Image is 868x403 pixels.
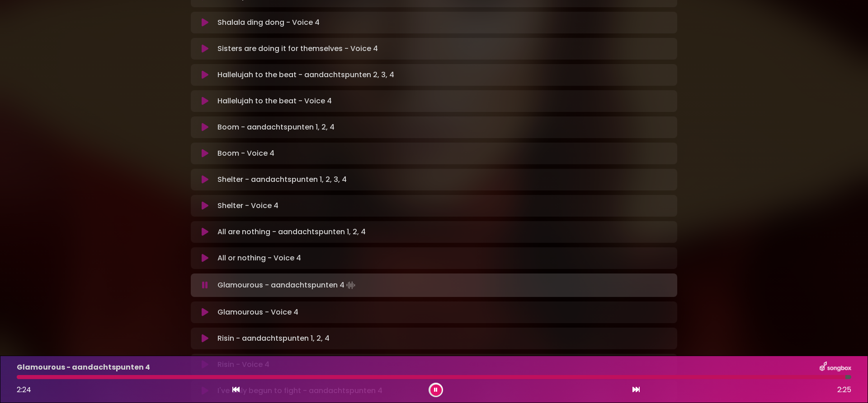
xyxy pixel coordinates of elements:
[217,253,301,264] p: All or nothing - Voice 4
[217,174,347,185] p: Shelter - aandachtspunten 1, 2, 3, 4
[217,148,274,159] p: Boom - Voice 4
[344,279,357,292] img: waveform4.gif
[217,96,332,107] p: Hallelujah to the beat - Voice 4
[837,384,851,395] span: 2:25
[217,122,335,133] p: Boom - aandachtspunten 1, 2, 4
[217,43,378,54] p: Sisters are doing it for themselves - Voice 4
[217,69,394,80] p: Hallelujah to the beat - aandachtspunten 2, 3, 4
[217,200,278,211] p: Shelter - Voice 4
[17,384,31,395] span: 2:24
[217,279,357,292] p: Glamourous - aandachtspunten 4
[217,307,298,318] p: Glamourous - Voice 4
[17,362,150,373] p: Glamourous - aandachtspunten 4
[820,361,851,373] img: songbox-logo-white.png
[217,333,330,344] p: Risin - aandachtspunten 1, 2, 4
[217,17,320,28] p: Shalala ding dong - Voice 4
[217,227,366,237] p: All are nothing - aandachtspunten 1, 2, 4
